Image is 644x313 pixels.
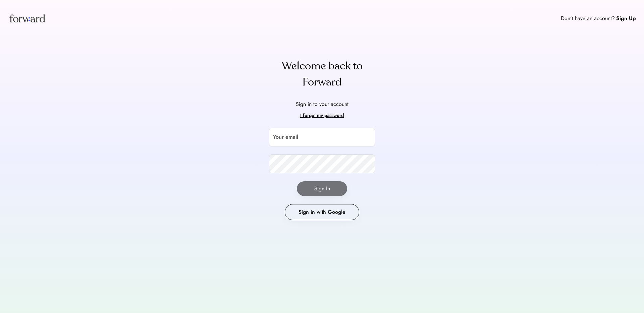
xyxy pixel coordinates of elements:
[616,14,636,22] div: Sign Up
[561,14,615,22] div: Don't have an account?
[269,58,375,90] div: Welcome back to Forward
[285,204,359,220] button: Sign in with Google
[296,100,348,108] div: Sign in to your account
[300,112,344,120] div: I forgot my password
[8,8,46,28] img: Forward logo
[297,181,347,196] button: Sign In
